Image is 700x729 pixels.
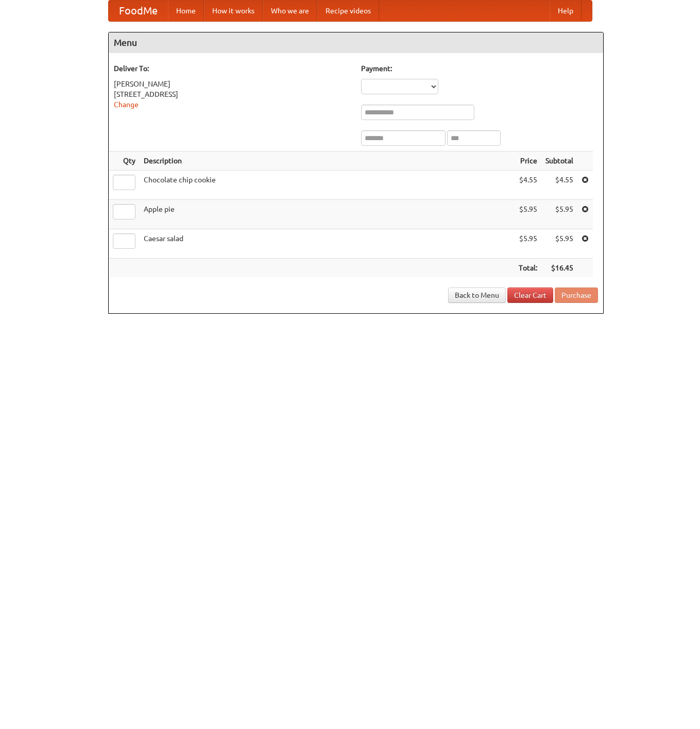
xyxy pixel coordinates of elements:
[515,151,541,171] th: Price
[263,1,317,21] a: Who we are
[114,79,351,89] div: [PERSON_NAME]
[541,151,577,171] th: Subtotal
[168,1,204,21] a: Home
[507,287,553,303] a: Clear Cart
[140,151,515,171] th: Description
[114,63,351,74] h5: Deliver To:
[541,229,577,259] td: $5.95
[361,63,598,74] h5: Payment:
[317,1,379,21] a: Recipe videos
[541,171,577,200] td: $4.55
[204,1,263,21] a: How it works
[541,259,577,278] th: $16.45
[515,200,541,229] td: $5.95
[109,1,168,21] a: FoodMe
[140,171,515,200] td: Chocolate chip cookie
[515,259,541,278] th: Total:
[515,229,541,259] td: $5.95
[550,1,582,21] a: Help
[541,200,577,229] td: $5.95
[515,171,541,200] td: $4.55
[140,229,515,259] td: Caesar salad
[140,200,515,229] td: Apple pie
[109,151,140,171] th: Qty
[114,89,351,99] div: [STREET_ADDRESS]
[109,32,603,53] h4: Menu
[555,287,598,303] button: Purchase
[448,287,506,303] a: Back to Menu
[114,100,139,109] a: Change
